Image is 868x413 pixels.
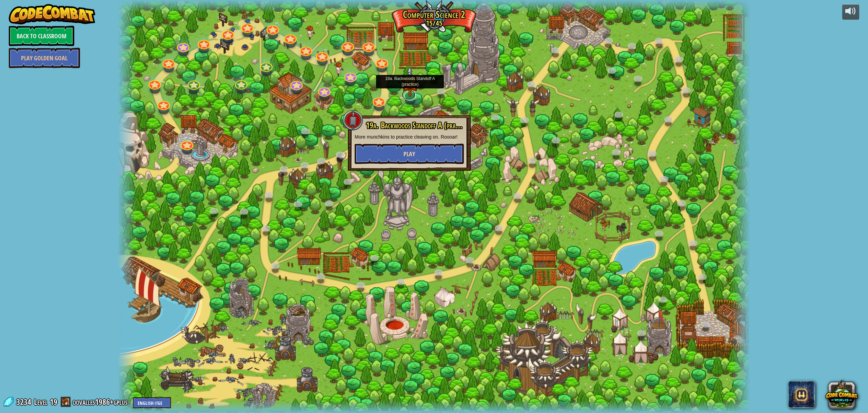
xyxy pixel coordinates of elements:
a: oovalles1986+gplus [73,396,130,407]
a: Back to Classroom [9,26,74,46]
span: Level [34,396,47,408]
span: Play [403,150,415,158]
span: 19a. Backwoods Standoff A (practice) [366,120,470,131]
span: 19 [50,396,57,407]
a: Play Golden Goal [9,48,80,68]
span: 3234 [16,396,33,407]
img: CodeCombat - Learn how to code by playing a game [9,4,96,24]
button: Play [355,144,464,164]
img: level-banner-started.png [401,66,419,97]
button: Adjust volume [842,4,859,20]
p: More munchkins to practice cleaving on. Roooar! [355,133,464,140]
